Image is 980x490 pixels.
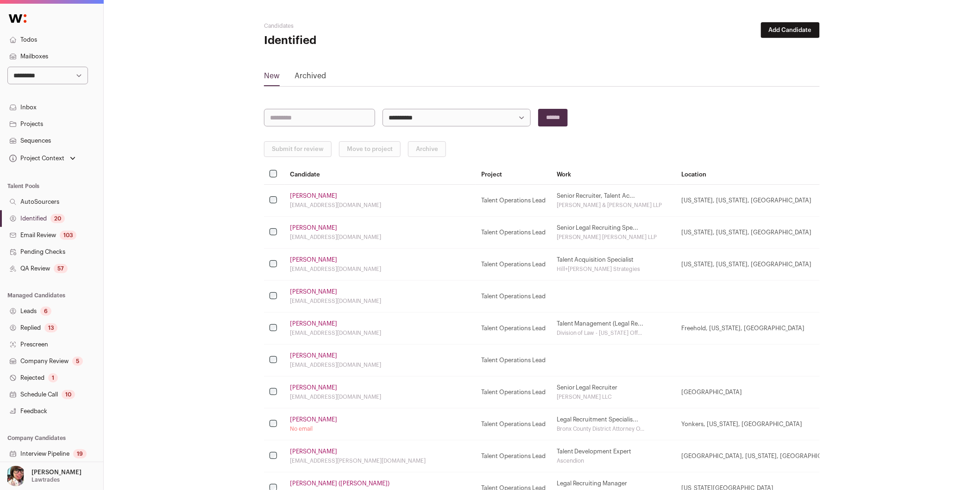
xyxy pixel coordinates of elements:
[44,323,57,333] div: 13
[290,425,470,433] div: No email
[476,184,551,216] td: Talent Operations Lead
[290,288,337,295] a: [PERSON_NAME]
[290,233,470,241] div: [EMAIL_ADDRESS][DOMAIN_NAME]
[290,361,470,369] div: [EMAIL_ADDRESS][DOMAIN_NAME]
[476,408,551,440] td: Talent Operations Lead
[290,384,337,391] a: [PERSON_NAME]
[557,457,671,465] div: Ascendion
[551,376,676,408] td: Senior Legal Recruiter
[551,184,676,216] td: Senior Recruiter, Talent Ac...
[31,476,60,484] p: Lawtrades
[54,264,68,273] div: 57
[676,440,847,472] td: [GEOGRAPHIC_DATA], [US_STATE], [GEOGRAPHIC_DATA]
[290,192,337,200] a: [PERSON_NAME]
[476,440,551,472] td: Talent Operations Lead
[4,466,83,486] button: Open dropdown
[557,393,671,401] div: [PERSON_NAME] LLC
[290,256,337,264] a: [PERSON_NAME]
[290,297,470,305] div: [EMAIL_ADDRESS][DOMAIN_NAME]
[290,416,337,423] a: [PERSON_NAME]
[73,449,87,459] div: 19
[290,224,337,232] a: [PERSON_NAME]
[6,466,26,486] img: 14759586-medium_jpg
[476,376,551,408] td: Talent Operations Lead
[761,22,820,38] button: Add Candidate
[72,357,83,366] div: 5
[4,9,31,28] img: Wellfound
[290,329,470,337] div: [EMAIL_ADDRESS][DOMAIN_NAME]
[476,164,551,184] th: Project
[290,393,470,401] div: [EMAIL_ADDRESS][DOMAIN_NAME]
[551,312,676,344] td: Talent Management (Legal Re...
[476,216,551,248] td: Talent Operations Lead
[557,425,671,433] div: Bronx County District Attorney O...
[676,376,847,408] td: [GEOGRAPHIC_DATA]
[676,164,847,184] th: Location
[264,22,449,30] h2: Candidates
[557,329,671,337] div: Division of Law - [US_STATE] Off...
[476,280,551,312] td: Talent Operations Lead
[557,201,671,209] div: [PERSON_NAME] & [PERSON_NAME] LLP
[476,312,551,344] td: Talent Operations Lead
[50,214,65,223] div: 20
[48,373,58,383] div: 1
[676,408,847,440] td: Yonkers, [US_STATE], [GEOGRAPHIC_DATA]
[284,164,476,184] th: Candidate
[290,320,337,327] a: [PERSON_NAME]
[290,201,470,209] div: [EMAIL_ADDRESS][DOMAIN_NAME]
[290,448,337,455] a: [PERSON_NAME]
[290,457,470,465] div: [EMAIL_ADDRESS][PERSON_NAME][DOMAIN_NAME]
[62,390,75,399] div: 10
[676,184,847,216] td: [US_STATE], [US_STATE], [GEOGRAPHIC_DATA]
[557,265,671,273] div: Hill+[PERSON_NAME] Strategies
[290,265,470,273] div: [EMAIL_ADDRESS][DOMAIN_NAME]
[31,469,82,476] p: [PERSON_NAME]
[295,70,326,85] a: Archived
[551,216,676,248] td: Senior Legal Recruiting Spe...
[7,155,64,162] div: Project Context
[60,231,76,240] div: 103
[557,233,671,241] div: [PERSON_NAME] [PERSON_NAME] LLP
[476,248,551,280] td: Talent Operations Lead
[551,248,676,280] td: Talent Acquisition Specialist
[676,312,847,344] td: Freehold, [US_STATE], [GEOGRAPHIC_DATA]
[551,440,676,472] td: Talent Development Expert
[676,216,847,248] td: [US_STATE], [US_STATE], [GEOGRAPHIC_DATA]
[676,248,847,280] td: [US_STATE], [US_STATE], [GEOGRAPHIC_DATA]
[7,152,77,165] button: Open dropdown
[551,164,676,184] th: Work
[551,408,676,440] td: Legal Recruitment Specialis...
[290,352,337,359] a: [PERSON_NAME]
[290,480,389,487] a: [PERSON_NAME] ([PERSON_NAME])
[40,307,51,316] div: 6
[264,70,280,85] a: New
[264,33,449,48] h1: Identified
[476,344,551,376] td: Talent Operations Lead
